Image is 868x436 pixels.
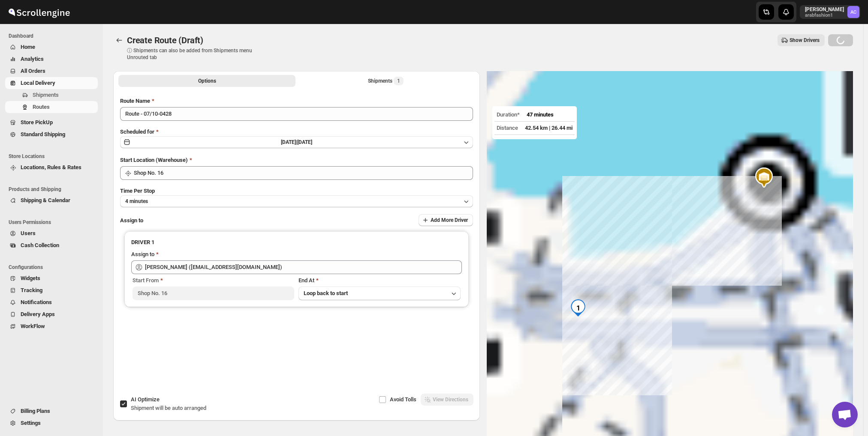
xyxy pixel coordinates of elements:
span: Notifications [21,299,52,305]
div: Open chat [832,402,858,427]
p: ⓘ Shipments can also be added from Shipments menu Unrouted tab [127,47,262,61]
button: Shipping & Calendar [5,194,98,206]
span: Avoid Tolls [390,396,416,403]
button: Users [5,227,98,239]
span: Settings [21,420,41,426]
button: Notifications [5,296,98,308]
span: Delivery Apps [21,311,55,317]
button: [DATE]|[DATE] [120,136,473,148]
button: Routes [5,101,98,113]
span: AI Optimize [131,396,160,403]
span: Route Name [120,98,150,104]
button: Loop back to start [298,287,461,300]
button: All Route Options [118,75,295,87]
span: Abizer Chikhly [847,6,859,18]
span: All Orders [21,68,45,74]
button: 4 minutes [120,195,473,207]
span: Products and Shipping [9,186,99,193]
span: 47 minutes [527,111,554,118]
span: Assign to [120,217,143,224]
p: arabfashion1 [805,13,844,18]
button: Billing Plans [5,405,98,417]
span: Shipment will be auto arranged [131,405,206,411]
div: All Route Options [113,90,480,374]
span: Users Permissions [9,219,99,226]
button: Analytics [5,53,98,65]
h3: DRIVER 1 [131,238,462,247]
button: Shipments [5,89,98,101]
div: Assign to [131,250,154,259]
button: User menu [800,5,860,19]
span: [DATE] [297,139,312,145]
span: Local Delivery [21,80,55,86]
span: Create Route (Draft) [127,35,203,45]
span: 1 [397,78,400,84]
span: [DATE] | [281,139,297,145]
text: AC [850,9,856,15]
span: Show Drivers [790,37,820,44]
span: Store Locations [9,153,99,160]
span: Loop back to start [304,290,348,296]
button: All Orders [5,65,98,77]
button: Add More Driver [419,214,473,226]
button: Tracking [5,284,98,296]
span: Time Per Stop [120,188,155,194]
span: Routes [33,104,50,110]
span: Scheduled for [120,128,154,135]
button: WorkFlow [5,320,98,332]
span: Distance [497,125,518,131]
span: Shipping & Calendar [21,197,70,203]
span: Dashboard [9,33,99,39]
span: Configurations [9,264,99,271]
button: Locations, Rules & Rates [5,161,98,173]
button: Selected Shipments [297,75,474,87]
span: Start From [133,277,159,284]
button: Settings [5,417,98,429]
input: Search location [134,166,473,180]
span: Home [21,44,35,50]
p: [PERSON_NAME] [805,6,844,13]
img: ScrollEngine [7,1,71,23]
button: Delivery Apps [5,308,98,320]
div: Shipments [368,77,404,85]
span: Start Location (Warehouse) [120,157,188,163]
button: Cash Collection [5,239,98,251]
button: Show Drivers [778,34,825,46]
button: Home [5,41,98,53]
span: Tracking [21,287,42,293]
span: Users [21,230,36,236]
span: Locations, Rules & Rates [21,164,81,170]
span: Widgets [21,275,40,281]
span: Standard Shipping [21,131,65,137]
span: Cash Collection [21,242,59,248]
span: Billing Plans [21,408,50,414]
span: Duration* [497,111,520,118]
span: 4 minutes [125,198,148,205]
span: 42.54 km | 26.44 mi [525,125,573,131]
input: Eg: Bengaluru Route [120,107,473,121]
span: Options [198,78,216,84]
div: End At [298,276,461,285]
input: Search assignee [145,260,462,274]
span: Analytics [21,56,44,62]
span: Shipments [33,92,59,98]
span: Store PickUp [21,119,53,125]
button: Widgets [5,272,98,284]
button: Routes [113,34,125,46]
span: WorkFlow [21,323,45,329]
div: 1 [570,299,587,317]
span: Add More Driver [431,217,468,224]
